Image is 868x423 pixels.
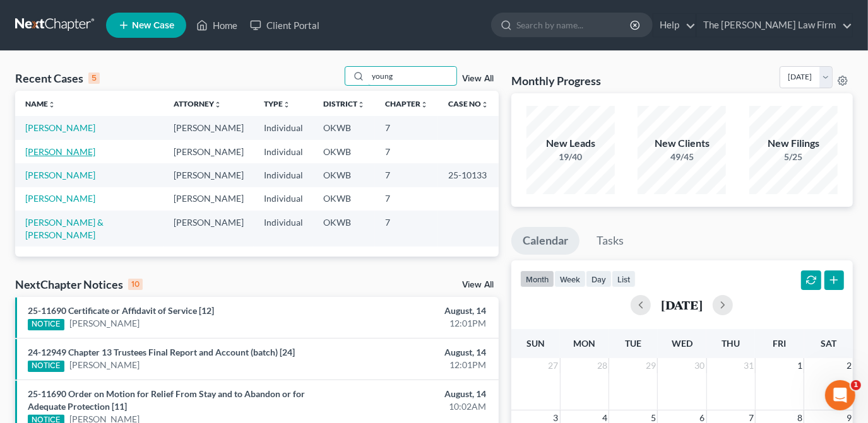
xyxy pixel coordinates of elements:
div: August, 14 [342,388,486,400]
td: OKWB [313,116,375,139]
div: New Clients [638,136,726,151]
a: Chapterunfold_more [385,99,428,108]
a: 24-12949 Chapter 13 Trustees Final Report and Account (batch) [24] [28,347,295,357]
div: 12:01PM [342,359,486,371]
div: NOTICE [28,361,64,372]
span: 1 [796,358,804,373]
td: OKWB [313,211,375,246]
div: 19/40 [526,151,615,163]
div: New Filings [749,136,838,151]
span: Sat [821,338,836,349]
div: 10:02AM [342,400,486,413]
a: Nameunfold_more [25,99,56,108]
div: August, 14 [342,346,486,359]
span: Fri [773,338,786,349]
i: unfold_more [481,101,489,108]
a: [PERSON_NAME] [25,122,95,133]
a: View All [462,281,494,289]
button: day [586,270,612,287]
div: 5 [88,72,100,84]
a: 25-11690 Order on Motion for Relief From Stay and to Abandon or for Adequate Protection [11] [28,388,305,412]
span: 2 [845,358,853,373]
a: Help [653,14,696,37]
td: [PERSON_NAME] [163,116,254,139]
div: 12:01PM [342,317,486,330]
div: 5/25 [749,151,838,163]
a: [PERSON_NAME] [25,170,95,180]
a: Client Portal [244,14,326,37]
span: 28 [596,358,609,373]
td: 7 [375,116,438,139]
a: Tasks [585,227,635,255]
a: 25-11690 Certificate or Affidavit of Service [12] [28,305,214,316]
div: Recent Cases [15,71,100,86]
td: OKWB [313,187,375,211]
span: 30 [694,358,706,373]
span: 31 [742,358,755,373]
a: Case Nounfold_more [448,99,489,108]
td: 25-10133 [438,163,499,187]
span: Wed [672,338,693,349]
i: unfold_more [357,101,365,108]
a: Districtunfold_more [323,99,365,108]
div: August, 14 [342,304,486,317]
td: [PERSON_NAME] [163,163,254,187]
a: [PERSON_NAME] [25,146,95,157]
input: Search by name... [368,67,456,85]
a: The [PERSON_NAME] Law Firm [697,14,852,37]
span: New Case [132,21,174,30]
td: [PERSON_NAME] [163,187,254,211]
span: 1 [851,380,861,390]
td: Individual [254,140,313,163]
span: Tue [625,338,641,349]
div: 10 [128,279,143,290]
td: [PERSON_NAME] [163,140,254,163]
a: Home [190,14,244,37]
i: unfold_more [283,101,290,108]
button: week [554,270,586,287]
a: Attorneyunfold_more [174,99,222,108]
td: Individual [254,116,313,139]
a: Calendar [511,227,580,255]
button: month [520,270,554,287]
a: Typeunfold_more [264,99,290,108]
div: NextChapter Notices [15,277,143,292]
input: Search by name... [516,13,632,37]
td: Individual [254,163,313,187]
a: [PERSON_NAME] & [PERSON_NAME] [25,217,104,240]
span: Thu [722,338,740,349]
a: [PERSON_NAME] [25,193,95,204]
span: Sun [526,338,545,349]
a: View All [462,74,494,83]
button: list [612,270,636,287]
div: NOTICE [28,319,64,330]
td: Individual [254,211,313,246]
a: [PERSON_NAME] [69,317,140,330]
h3: Monthly Progress [511,73,601,88]
div: New Leads [526,136,615,151]
span: 27 [547,358,560,373]
td: OKWB [313,140,375,163]
td: 7 [375,211,438,246]
div: 49/45 [638,151,726,163]
td: Individual [254,187,313,211]
td: [PERSON_NAME] [163,211,254,246]
td: OKWB [313,163,375,187]
i: unfold_more [48,101,56,108]
iframe: Intercom live chat [825,380,855,410]
td: 7 [375,140,438,163]
span: Mon [573,338,595,349]
i: unfold_more [420,101,428,108]
span: 29 [645,358,657,373]
td: 7 [375,187,438,211]
a: [PERSON_NAME] [69,359,140,371]
h2: [DATE] [661,298,703,311]
i: unfold_more [214,101,222,108]
td: 7 [375,163,438,187]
